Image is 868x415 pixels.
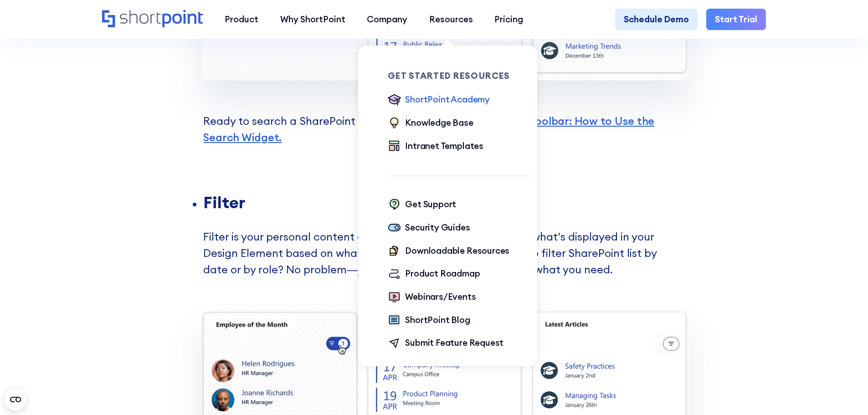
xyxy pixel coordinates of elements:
[405,221,470,234] div: Security Guides
[405,313,470,327] div: ShortPoint Blog
[405,290,476,303] div: Webinars/Events
[429,13,473,26] div: Resources
[214,9,269,31] a: Product
[225,13,258,26] div: Product
[388,244,509,259] a: Downloadable Resources
[203,192,245,213] strong: Filter
[388,93,490,108] a: ShortPoint Academy
[388,221,470,236] a: Security Guides
[269,9,356,31] a: Why ShortPoint
[388,290,476,305] a: Webinars/Events
[102,10,203,29] a: Home
[388,267,480,282] a: Product Roadmap
[704,309,868,415] iframe: Chat Widget
[356,9,418,31] a: Company
[388,139,483,154] a: Intranet Templates
[405,336,503,349] div: Submit Feature Request
[418,9,484,31] a: Resources
[280,13,345,26] div: Why ShortPoint
[405,267,480,280] div: Product Roadmap
[494,13,523,26] div: Pricing
[190,81,678,195] p: Ready to search a SharePoint list? Learn More in
[388,72,532,80] div: Get Started Resources
[5,389,26,410] button: Open CMP widget
[388,313,470,328] a: ShortPoint Blog
[388,116,473,131] a: Knowledge Base
[615,9,698,31] a: Schedule Demo
[405,244,509,257] div: Downloadable Resources
[405,116,473,129] div: Knowledge Base
[405,198,456,211] div: Get Support
[367,13,407,26] div: Company
[405,139,483,153] div: Intranet Templates
[706,9,766,31] a: Start Trial
[405,93,490,106] div: ShortPoint Academy
[388,198,456,212] a: Get Support
[388,336,503,351] a: Submit Feature Request
[203,195,678,310] li: Filter is your personal content curator! It helps you narrow down what's displayed in your Design...
[484,9,534,31] a: Pricing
